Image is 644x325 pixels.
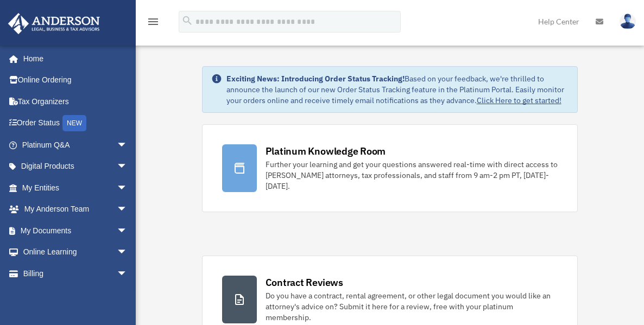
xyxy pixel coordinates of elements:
a: Digital Productsarrow_drop_down [8,156,144,177]
div: Platinum Knowledge Room [266,144,386,158]
a: menu [147,19,160,28]
span: arrow_drop_down [117,220,138,242]
a: Home [8,48,138,69]
div: Based on your feedback, we're thrilled to announce the launch of our new Order Status Tracking fe... [226,73,569,106]
span: arrow_drop_down [117,177,138,199]
span: arrow_drop_down [117,263,138,285]
strong: Exciting News: Introducing Order Status Tracking! [226,74,405,84]
a: Order StatusNEW [8,112,144,135]
a: My Documentsarrow_drop_down [8,220,144,241]
a: Platinum Knowledge Room Further your learning and get your questions answered real-time with dire... [202,124,578,212]
div: Do you have a contract, rental agreement, or other legal document you would like an attorney's ad... [266,290,558,323]
div: NEW [62,115,86,131]
a: Online Learningarrow_drop_down [8,241,144,263]
span: arrow_drop_down [117,199,138,221]
img: User Pic [620,14,636,29]
a: My Entitiesarrow_drop_down [8,177,144,199]
a: My Anderson Teamarrow_drop_down [8,199,144,220]
span: arrow_drop_down [117,134,138,156]
span: arrow_drop_down [117,156,138,178]
a: Platinum Q&Aarrow_drop_down [8,134,144,156]
a: Events Calendar [8,284,144,306]
div: Further your learning and get your questions answered real-time with direct access to [PERSON_NAM... [266,159,558,192]
span: arrow_drop_down [117,241,138,264]
i: search [181,15,193,27]
i: menu [147,15,160,28]
div: Contract Reviews [266,276,343,289]
a: Click Here to get started! [477,95,561,105]
img: Anderson Advisors Platinum Portal [5,13,103,34]
a: Billingarrow_drop_down [8,263,144,284]
a: Online Ordering [8,69,144,91]
a: Tax Organizers [8,91,144,112]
